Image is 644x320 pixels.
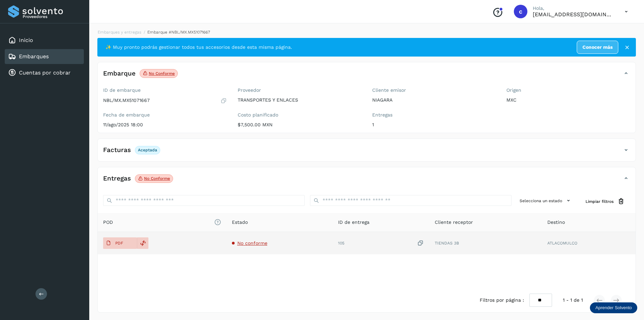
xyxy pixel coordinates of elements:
div: EmbarqueNo conforme [98,68,636,85]
div: EntregasNo conforme [98,173,636,190]
h4: Entregas [103,175,131,183]
label: Costo planificado [238,112,361,118]
p: cuentas3@enlacesmet.com.mx [533,11,614,18]
p: Aprender Solvento [595,305,632,311]
a: Embarques y entregas [98,30,141,35]
label: ID de embarque [103,87,227,93]
label: Origen [506,87,630,93]
span: ID de entrega [338,219,369,226]
div: Reemplazar POD [137,237,148,249]
label: Cliente emisor [372,87,496,93]
span: ✨ Muy pronto podrás gestionar todos tus accesorios desde esta misma página. [105,44,292,51]
p: $7,500.00 MXN [238,122,361,128]
a: Conocer más [577,41,618,54]
div: Cuentas por cobrar [5,65,84,80]
button: Selecciona un estado [517,195,575,206]
span: Filtros por página : [480,297,524,304]
label: Proveedor [238,87,361,93]
div: Aprender Solvento [590,302,637,313]
p: NBL/MX.MX51071667 [103,98,150,103]
p: 11/ago/2025 18:00 [103,122,227,128]
span: POD [103,219,221,226]
div: 105 [338,240,424,247]
button: PDF [103,237,137,249]
span: Estado [232,219,248,226]
a: Cuentas por cobrar [19,69,71,76]
p: No conforme [149,71,175,76]
span: Embarque #NBL/MX.MX51071667 [147,30,210,35]
p: Proveedores [23,14,81,19]
p: Hola, [533,5,614,11]
label: Fecha de embarque [103,112,227,118]
p: 1 [372,122,496,128]
span: No conforme [237,240,267,246]
button: Limpiar filtros [580,195,630,208]
td: TIENDAS 3B [429,232,542,254]
a: Inicio [19,37,33,43]
span: Limpiar filtros [586,198,614,205]
span: 1 - 1 de 1 [563,297,583,304]
nav: breadcrumb [97,29,636,35]
h4: Embarque [103,70,136,78]
div: Inicio [5,33,84,48]
span: Destino [547,219,565,226]
a: Embarques [19,53,49,60]
p: Aceptada [138,148,157,152]
p: NIAGARA [372,97,496,103]
h4: Facturas [103,146,131,154]
p: TRANSPORTES Y ENLACES [238,97,361,103]
p: MXC [506,97,630,103]
p: No conforme [144,176,170,181]
label: Entregas [372,112,496,118]
p: PDF [115,241,123,246]
span: Cliente receptor [435,219,473,226]
div: Embarques [5,49,84,64]
div: FacturasAceptada [98,144,636,161]
td: ATLACOMULCO [542,232,636,254]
